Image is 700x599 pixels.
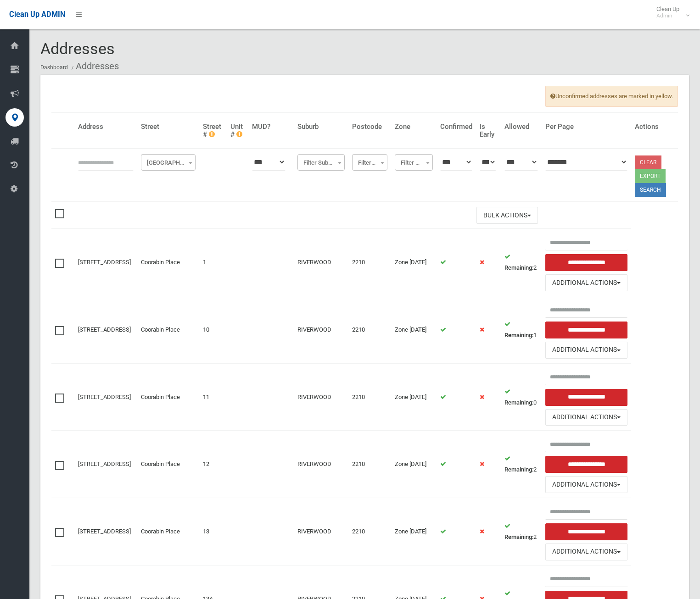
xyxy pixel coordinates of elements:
[652,6,689,19] span: Clean Up
[501,229,542,296] td: 2
[391,229,437,296] td: Zone [DATE]
[141,154,196,171] span: Filter Street
[137,498,199,566] td: Coorabin Place
[199,431,227,498] td: 12
[476,207,538,224] button: Bulk Actions
[635,155,661,169] a: Clear
[199,363,227,431] td: 11
[199,229,227,296] td: 1
[545,476,627,493] button: Additional Actions
[545,544,627,560] button: Additional Actions
[78,326,131,333] a: [STREET_ADDRESS]
[656,12,679,19] small: Admin
[348,296,391,364] td: 2210
[348,363,391,431] td: 2210
[501,498,542,566] td: 2
[40,64,68,71] a: Dashboard
[504,123,538,131] h4: Allowed
[391,431,437,498] td: Zone [DATE]
[635,169,666,183] button: Export
[480,123,497,138] h4: Is Early
[78,528,131,535] a: [STREET_ADDRESS]
[545,342,627,359] button: Additional Actions
[545,409,627,426] button: Additional Actions
[352,154,387,171] span: Filter Postcode
[294,296,348,364] td: RIVERWOOD
[9,10,65,19] span: Clean Up ADMIN
[300,156,342,169] span: Filter Suburb
[504,399,533,406] strong: Remaining:
[294,498,348,566] td: RIVERWOOD
[391,296,437,364] td: Zone [DATE]
[397,156,431,169] span: Filter Zone
[137,229,199,296] td: Coorabin Place
[545,86,678,107] span: Unconfirmed addresses are marked in yellow.
[504,332,533,338] strong: Remaining:
[348,229,391,296] td: 2210
[504,264,533,271] strong: Remaining:
[348,498,391,566] td: 2210
[545,123,627,131] h4: Per Page
[141,123,196,131] h4: Street
[395,154,433,171] span: Filter Zone
[294,431,348,498] td: RIVERWOOD
[635,123,674,131] h4: Actions
[440,123,472,131] h4: Confirmed
[252,123,290,131] h4: MUD?
[69,58,119,75] li: Addresses
[137,363,199,431] td: Coorabin Place
[501,431,542,498] td: 2
[501,296,542,364] td: 1
[391,498,437,566] td: Zone [DATE]
[297,154,345,171] span: Filter Suburb
[348,431,391,498] td: 2210
[203,123,223,138] h4: Street #
[294,229,348,296] td: RIVERWOOD
[294,363,348,431] td: RIVERWOOD
[78,259,131,266] a: [STREET_ADDRESS]
[352,123,387,131] h4: Postcode
[78,460,131,467] a: [STREET_ADDRESS]
[297,123,345,131] h4: Suburb
[504,466,533,473] strong: Remaining:
[78,123,134,131] h4: Address
[137,296,199,364] td: Coorabin Place
[143,156,193,169] span: Filter Street
[501,363,542,431] td: 0
[395,123,433,131] h4: Zone
[504,533,533,540] strong: Remaining:
[354,156,385,169] span: Filter Postcode
[40,39,115,58] span: Addresses
[137,431,199,498] td: Coorabin Place
[199,498,227,566] td: 13
[78,394,131,400] a: [STREET_ADDRESS]
[199,296,227,364] td: 10
[635,183,666,197] button: Search
[230,123,245,138] h4: Unit #
[545,274,627,291] button: Additional Actions
[391,363,437,431] td: Zone [DATE]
